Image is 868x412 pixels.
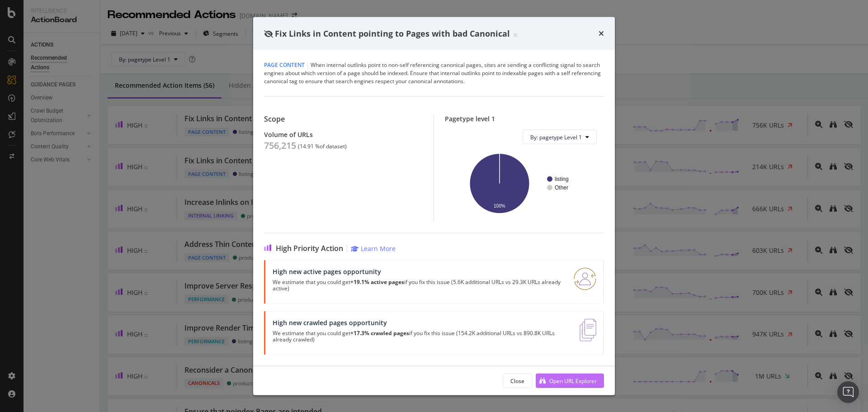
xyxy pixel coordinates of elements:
img: Equal [514,33,517,36]
div: Volume of URLs [264,131,423,138]
text: listing [555,176,569,182]
div: Learn More [361,244,396,253]
div: When internal outlinks point to non-self referencing canonical pages, sites are sending a conflic... [264,61,604,85]
div: 756,215 [264,140,296,151]
p: We estimate that you could get if you fix this issue (154.2K additional URLs vs 890.8K URLs alrea... [273,330,569,343]
div: Close [510,377,524,384]
button: By: pagetype Level 1 [523,130,597,144]
button: Open URL Explorer [536,374,604,388]
text: 100% [494,204,505,208]
div: Pagetype level 1 [445,115,604,123]
div: Open URL Explorer [549,377,597,384]
div: High new active pages opportunity [273,268,563,275]
button: Close [503,374,532,388]
div: High new crawled pages opportunity [273,319,569,327]
span: High Priority Action [276,244,343,253]
div: Scope [264,115,423,123]
text: Other [555,185,568,191]
span: Fix Links in Content pointing to Pages with bad Canonical [275,28,510,38]
div: Open Intercom Messenger [837,381,859,403]
div: ( 14.91 % of dataset ) [298,143,347,150]
span: | [306,61,309,69]
strong: +17.3% crawled pages [350,329,409,337]
img: e5DMFwAAAABJRU5ErkJggg== [580,319,596,341]
div: modal [253,17,615,395]
strong: +19.1% active pages [350,278,404,286]
div: times [599,28,604,39]
span: By: pagetype Level 1 [530,133,582,141]
p: We estimate that you could get if you fix this issue (5.6K additional URLs vs 29.3K URLs already ... [273,279,563,292]
div: eye-slash [264,30,273,37]
img: RO06QsNG.png [574,268,596,290]
svg: A chart. [452,152,597,215]
span: Page Content [264,61,305,69]
a: Learn More [351,244,396,253]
